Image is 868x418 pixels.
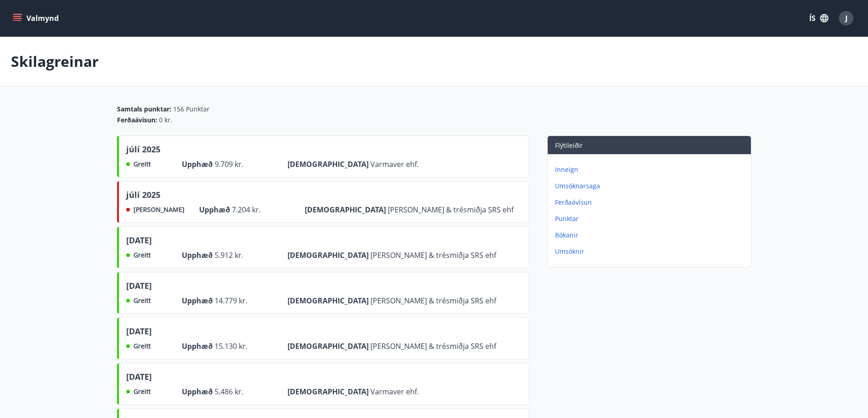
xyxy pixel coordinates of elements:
span: [DATE] [126,325,152,341]
span: 5.912 kr. [215,250,243,260]
p: Punktar [555,214,747,223]
span: Upphæð [199,205,232,215]
span: 0 kr. [159,116,172,125]
span: Upphæð [182,159,215,169]
p: Inneign [555,165,747,174]
p: Bókanir [555,231,747,240]
span: [DATE] [126,371,152,386]
p: Umsóknarsaga [555,181,747,191]
span: [DATE] [126,280,152,295]
span: Flýtileiðir [555,141,583,150]
span: Greitt [134,251,151,260]
span: 9.709 kr. [215,159,243,169]
span: Varmaver ehf. [370,387,419,397]
span: [PERSON_NAME] & trésmiðja SRS ehf [370,250,496,260]
span: 15.130 kr. [215,341,247,351]
span: júlí 2025 [126,143,160,159]
span: Greitt [134,296,151,305]
span: 7.204 kr. [232,205,261,215]
span: júlí 2025 [126,189,160,204]
span: 5.486 kr. [215,387,243,397]
span: [DATE] [126,234,152,250]
span: [DEMOGRAPHIC_DATA] [288,296,370,306]
span: [PERSON_NAME] & trésmiðja SRS ehf [370,341,496,351]
span: [PERSON_NAME] [134,205,185,214]
span: Greitt [134,342,151,351]
span: Varmaver ehf. [370,159,419,169]
span: Upphæð [182,341,215,351]
span: [DEMOGRAPHIC_DATA] [288,250,370,260]
span: [PERSON_NAME] & trésmiðja SRS ehf [370,296,496,306]
button: menu [11,10,62,26]
p: Umsóknir [555,247,747,256]
button: J [835,7,857,29]
span: 14.779 kr. [215,296,247,306]
span: Greitt [134,387,151,396]
span: Upphæð [182,250,215,260]
p: Ferðaávísun [555,198,747,207]
span: [PERSON_NAME] & trésmiðja SRS ehf [388,205,514,215]
span: 156 Punktar [173,105,210,114]
span: Upphæð [182,387,215,397]
span: [DEMOGRAPHIC_DATA] [288,387,370,397]
span: Upphæð [182,296,215,306]
span: [DEMOGRAPHIC_DATA] [288,341,370,351]
span: J [845,13,847,23]
span: [DEMOGRAPHIC_DATA] [305,205,388,215]
span: Ferðaávísun : [117,116,157,125]
span: Samtals punktar : [117,105,171,114]
p: Skilagreinar [11,51,99,71]
span: Greitt [134,160,151,169]
span: [DEMOGRAPHIC_DATA] [288,159,370,169]
button: ÍS [804,10,833,26]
